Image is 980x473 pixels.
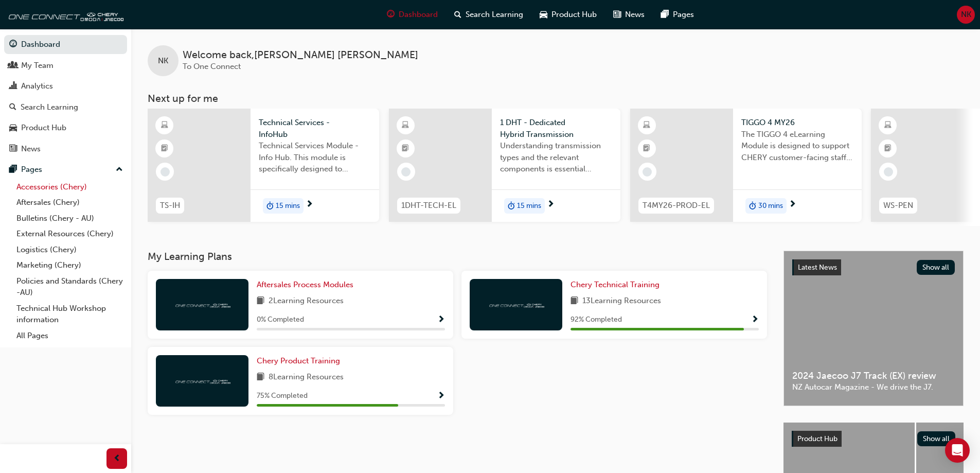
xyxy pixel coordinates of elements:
span: The TIGGO 4 eLearning Module is designed to support CHERY customer-facing staff with the product ... [741,129,853,164]
span: next-icon [306,200,313,209]
span: duration-icon [266,199,274,213]
h3: My Learning Plans [148,251,767,262]
a: TS-IHTechnical Services - InfoHubTechnical Services Module - Info Hub. This module is specificall... [148,109,379,222]
span: 0 % Completed [257,314,304,326]
span: 30 mins [758,200,783,212]
span: 2 Learning Resources [269,295,344,308]
span: Chery Product Training [257,356,340,365]
span: News [625,9,645,21]
a: pages-iconPages [653,4,702,25]
span: 15 mins [276,200,300,212]
a: 1DHT-TECH-EL1 DHT - Dedicated Hybrid TransmissionUnderstanding transmission types and the relevan... [389,109,620,222]
span: search-icon [454,8,461,21]
span: learningRecordVerb_NONE-icon [884,167,893,177]
span: pages-icon [661,8,669,21]
span: learningResourceType_ELEARNING-icon [402,119,409,132]
a: Search Learning [4,98,127,117]
span: TIGGO 4 MY26 [741,117,853,129]
span: learningRecordVerb_NONE-icon [643,167,652,177]
span: 15 mins [517,200,541,212]
div: Pages [21,164,42,176]
span: To One Connect [183,62,241,71]
span: Pages [673,9,694,21]
span: car-icon [540,8,547,21]
span: learningResourceType_ELEARNING-icon [643,119,650,132]
span: booktick-icon [402,142,409,155]
span: book-icon [257,371,264,384]
button: Show all [917,260,955,275]
button: Show Progress [437,313,445,326]
span: T4MY26-PROD-EL [643,200,710,212]
img: oneconnect [488,300,544,309]
span: up-icon [116,163,123,177]
span: Technical Services - InfoHub [259,117,371,140]
button: NK [957,6,975,24]
a: Chery Product Training [257,355,344,367]
span: car-icon [9,124,17,133]
span: Welcome back , [PERSON_NAME] [PERSON_NAME] [183,49,418,61]
span: learningResourceType_ELEARNING-icon [161,119,168,132]
span: duration-icon [749,199,756,213]
span: Product Hub [551,9,597,21]
span: Chery Technical Training [571,280,660,289]
span: guage-icon [387,8,395,21]
a: Analytics [4,77,127,96]
span: Show Progress [437,316,445,325]
span: search-icon [9,103,16,112]
a: car-iconProduct Hub [531,4,605,25]
div: Open Intercom Messenger [945,438,970,463]
span: chart-icon [9,82,17,91]
a: Product HubShow all [792,431,955,447]
span: Dashboard [399,9,438,21]
a: All Pages [12,328,127,344]
h3: Next up for me [131,93,980,104]
span: Latest News [798,263,837,272]
span: learningRecordVerb_NONE-icon [401,167,411,177]
a: Logistics (Chery) [12,242,127,258]
a: Technical Hub Workshop information [12,301,127,328]
a: guage-iconDashboard [379,4,446,25]
span: 1 DHT - Dedicated Hybrid Transmission [500,117,612,140]
span: 1DHT-TECH-EL [401,200,456,212]
span: 92 % Completed [571,314,622,326]
span: Search Learning [466,9,523,21]
button: Show Progress [751,313,759,326]
a: Chery Technical Training [571,279,664,291]
span: NZ Autocar Magazine - We drive the J7. [792,381,955,393]
a: Bulletins (Chery - AU) [12,211,127,226]
span: learningResourceType_ELEARNING-icon [884,119,892,132]
a: Policies and Standards (Chery -AU) [12,273,127,301]
a: My Team [4,56,127,75]
div: Product Hub [21,122,66,134]
img: oneconnect [5,4,123,25]
span: next-icon [547,200,555,209]
a: Accessories (Chery) [12,179,127,195]
span: Understanding transmission types and the relevant components is essential knowledge required for ... [500,140,612,175]
a: Latest NewsShow all2024 Jaecoo J7 Track (EX) reviewNZ Autocar Magazine - We drive the J7. [783,251,964,406]
a: News [4,139,127,159]
span: TS-IH [160,200,180,212]
span: news-icon [9,145,17,154]
button: Show all [917,431,956,446]
span: duration-icon [508,199,515,213]
button: Show Progress [437,390,445,402]
span: guage-icon [9,40,17,49]
span: 8 Learning Resources [269,371,344,384]
a: Latest NewsShow all [792,259,955,276]
a: Aftersales (Chery) [12,195,127,211]
span: pages-icon [9,165,17,174]
span: Aftersales Process Modules [257,280,353,289]
span: 2024 Jaecoo J7 Track (EX) review [792,370,955,382]
div: Analytics [21,80,53,92]
img: oneconnect [174,376,230,386]
img: oneconnect [174,300,230,309]
a: Dashboard [4,35,127,54]
span: Technical Services Module - Info Hub. This module is specifically designed to address the require... [259,140,371,175]
span: Show Progress [437,392,445,401]
span: 13 Learning Resources [582,295,661,308]
button: Pages [4,160,127,179]
a: news-iconNews [605,4,653,25]
a: External Resources (Chery) [12,226,127,242]
a: Product Hub [4,118,127,137]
